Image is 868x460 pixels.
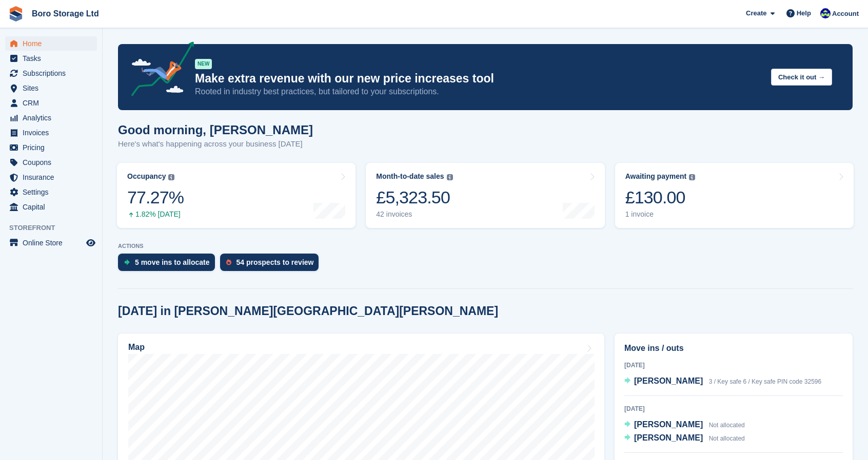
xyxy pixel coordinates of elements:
span: Invoices [23,126,84,140]
span: Insurance [23,170,84,184]
a: menu [5,200,97,214]
div: 54 prospects to review [236,258,314,266]
a: menu [5,66,97,80]
img: icon-info-grey-7440780725fd019a000dd9b08b2336e03edf1995a4989e88bcd33f0948082b44.svg [447,174,453,180]
span: Sites [23,81,84,95]
p: Here's what's happening across your business [DATE] [118,138,313,150]
h2: [DATE] in [PERSON_NAME][GEOGRAPHIC_DATA][PERSON_NAME] [118,304,498,318]
a: 5 move ins to allocate [118,254,220,276]
div: £5,323.50 [376,187,452,208]
span: Tasks [23,51,84,66]
span: Help [797,8,811,18]
a: Awaiting payment £130.00 1 invoice [615,163,854,228]
span: Online Store [23,236,84,250]
span: Subscriptions [23,66,84,80]
img: prospect-51fa495bee0391a8d652442698ab0144808aea92771e9ea1ae160a38d050c398.svg [226,259,231,265]
img: price-adjustments-announcement-icon-8257ccfd72463d97f412b2fc003d46551f7dbcb40ab6d574587a9cd5c0d94... [123,41,194,100]
div: £130.00 [625,187,696,208]
a: Month-to-date sales £5,323.50 42 invoices [366,163,604,228]
div: [DATE] [624,404,843,413]
span: [PERSON_NAME] [634,420,703,429]
img: icon-info-grey-7440780725fd019a000dd9b08b2336e03edf1995a4989e88bcd33f0948082b44.svg [689,174,695,180]
a: menu [5,81,97,95]
a: menu [5,36,97,51]
a: Occupancy 77.27% 1.82% [DATE] [117,163,356,228]
span: Home [23,36,84,51]
h1: Good morning, [PERSON_NAME] [118,123,313,137]
img: Tobie Hillier [820,8,831,18]
a: menu [5,96,97,110]
div: 5 move ins to allocate [135,258,210,266]
h2: Map [128,343,145,352]
button: Check it out → [771,69,832,86]
span: Storefront [9,223,102,233]
div: [DATE] [624,361,843,370]
a: Boro Storage Ltd [28,5,103,22]
a: [PERSON_NAME] 3 / Key safe 6 / Key safe PIN code 32596 [624,375,821,388]
a: Preview store [85,237,97,249]
div: 1 invoice [625,210,696,219]
span: Not allocated [709,435,745,442]
a: menu [5,185,97,199]
span: Settings [23,185,84,199]
a: menu [5,51,97,66]
span: CRM [23,96,84,110]
span: 3 / Key safe 6 / Key safe PIN code 32596 [709,378,821,385]
div: NEW [195,59,212,69]
a: menu [5,170,97,184]
div: 42 invoices [376,210,452,219]
p: Make extra revenue with our new price increases tool [195,71,763,86]
span: Account [832,9,859,19]
p: ACTIONS [118,243,853,249]
p: Rooted in industry best practices, but tailored to your subscriptions. [195,86,763,97]
img: icon-info-grey-7440780725fd019a000dd9b08b2336e03edf1995a4989e88bcd33f0948082b44.svg [168,174,174,180]
div: Month-to-date sales [376,172,444,181]
div: Awaiting payment [625,172,687,181]
img: move_ins_to_allocate_icon-fdf77a2bb77ea45bf5b3d319d69a93e2d87916cf1d5bf7949dd705db3b84f3ca.svg [124,259,130,265]
a: menu [5,155,97,170]
a: [PERSON_NAME] Not allocated [624,419,745,432]
span: Capital [23,200,84,214]
span: [PERSON_NAME] [634,433,703,442]
span: Coupons [23,155,84,170]
span: Not allocated [709,422,745,429]
a: 54 prospects to review [220,254,324,276]
img: stora-icon-8386f47178a22dfd0bd8f6a31ec36ba5ce8667c1dd55bd0f319d3a0aa187defe.svg [8,6,24,22]
span: Pricing [23,140,84,155]
span: Create [746,8,766,18]
a: menu [5,236,97,250]
span: Analytics [23,111,84,125]
a: menu [5,111,97,125]
a: menu [5,126,97,140]
div: Occupancy [127,172,166,181]
div: 1.82% [DATE] [127,210,184,219]
div: 77.27% [127,187,184,208]
a: [PERSON_NAME] Not allocated [624,432,745,445]
a: menu [5,140,97,155]
span: [PERSON_NAME] [634,377,703,385]
h2: Move ins / outs [624,342,843,354]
